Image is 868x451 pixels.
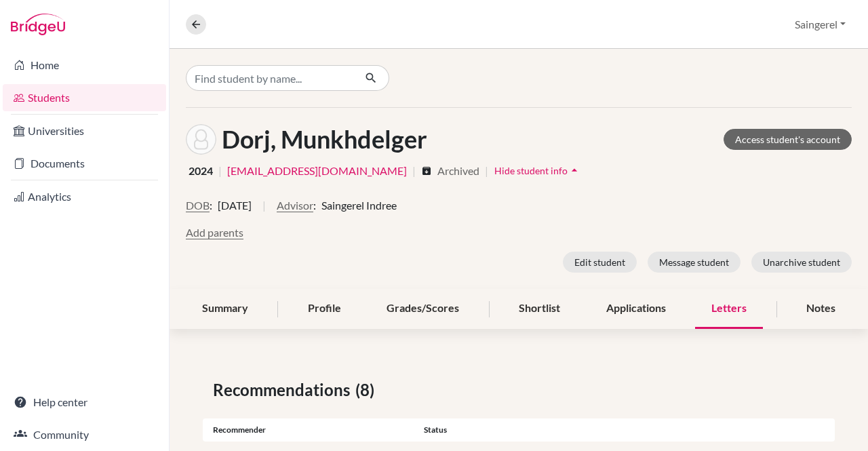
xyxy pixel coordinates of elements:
[218,197,252,214] span: [DATE]
[494,165,568,176] span: Hide student info
[186,197,210,214] button: DOB
[313,197,316,214] span: :
[3,150,166,177] a: Documents
[186,224,243,241] button: Add parents
[227,163,407,179] a: [EMAIL_ADDRESS][DOMAIN_NAME]
[321,197,397,214] span: Saingerel Indree
[485,163,488,179] span: |
[563,252,637,273] button: Edit student
[11,14,65,35] img: Bridge-U
[789,12,852,37] button: Saingerel
[355,378,380,402] span: (8)
[751,252,852,273] button: Unarchive student
[210,197,212,214] span: :
[3,52,166,79] a: Home
[203,424,414,436] div: Recommender
[412,163,416,179] span: |
[186,65,354,91] input: Find student by name...
[790,289,852,329] div: Notes
[213,378,355,402] span: Recommendations
[437,163,479,179] span: Archived
[494,160,582,181] button: Hide student infoarrow_drop_up
[189,163,213,179] span: 2024
[414,424,625,436] div: Status
[3,389,166,416] a: Help center
[3,183,166,210] a: Analytics
[186,289,264,329] div: Summary
[3,84,166,111] a: Students
[648,252,741,273] button: Message student
[3,421,166,448] a: Community
[421,165,432,176] i: archive
[186,124,216,155] img: Munkhdelger Dorj's avatar
[695,289,763,329] div: Letters
[502,289,576,329] div: Shortlist
[724,129,852,150] a: Access student's account
[292,289,357,329] div: Profile
[277,197,313,214] button: Advisor
[3,117,166,144] a: Universities
[568,163,581,177] i: arrow_drop_up
[590,289,682,329] div: Applications
[218,163,222,179] span: |
[370,289,475,329] div: Grades/Scores
[222,125,427,154] h1: Dorj, Munkhdelger
[262,197,266,224] span: |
